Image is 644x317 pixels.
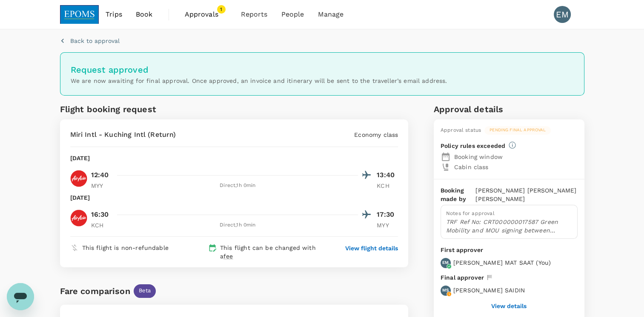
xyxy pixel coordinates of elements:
[7,283,34,310] iframe: Button to launch messaging window
[453,258,551,267] p: [PERSON_NAME] MAT SAAT ( You )
[475,186,577,203] p: [PERSON_NAME] [PERSON_NAME] [PERSON_NAME]
[185,9,227,20] span: Approvals
[70,37,120,45] p: Back to approval
[491,303,527,309] button: View details
[377,209,398,220] p: 17:30
[91,181,112,190] p: MYY
[345,244,398,252] button: View flight details
[60,284,130,298] div: Fare comparison
[220,243,329,260] p: This flight can be changed with a
[281,9,304,20] span: People
[60,37,120,45] button: Back to approval
[441,273,484,282] p: Final approver
[241,9,268,20] span: Reports
[554,6,571,23] div: EM
[70,209,87,226] img: AK
[441,186,475,203] p: Booking made by
[318,9,343,20] span: Manage
[441,246,578,255] p: First approver
[70,193,90,202] p: [DATE]
[454,153,578,161] p: Booking window
[106,9,122,20] span: Trips
[441,126,481,135] div: Approval status
[217,5,226,14] span: 1
[60,102,232,116] h6: Flight booking request
[91,170,109,180] p: 12:40
[377,170,398,180] p: 13:40
[117,221,358,229] div: Direct , 1h 0min
[91,221,112,229] p: KCH
[70,154,90,162] p: [DATE]
[60,5,99,24] img: EPOMS SDN BHD
[454,163,578,171] p: Cabin class
[441,142,505,150] p: Policy rules exceeded
[117,181,358,190] div: Direct , 1h 0min
[136,9,153,20] span: Book
[71,63,574,76] h6: Request approved
[453,286,525,294] p: [PERSON_NAME] SAIDIN
[82,243,169,252] p: This flight is non-refundable
[377,181,398,190] p: KCH
[484,127,551,133] span: Pending final approval
[377,221,398,229] p: MYY
[91,209,109,220] p: 16:30
[70,130,176,140] p: Miri Intl - Kuching Intl (Return)
[446,210,495,216] span: Notes for approval
[442,260,449,266] p: EM
[71,76,574,85] p: We are now awaiting for final approval. Once approved, an invoice and itinerary will be sent to t...
[134,287,156,295] span: Beta
[446,218,572,235] p: TRF Ref No: CRT000000017587 Green Mobility and MOU signing between EPOMS and SS
[354,130,398,139] p: Economy class
[442,287,449,293] p: MS
[223,253,233,260] span: fee
[434,102,584,116] h6: Approval details
[70,170,87,187] img: AK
